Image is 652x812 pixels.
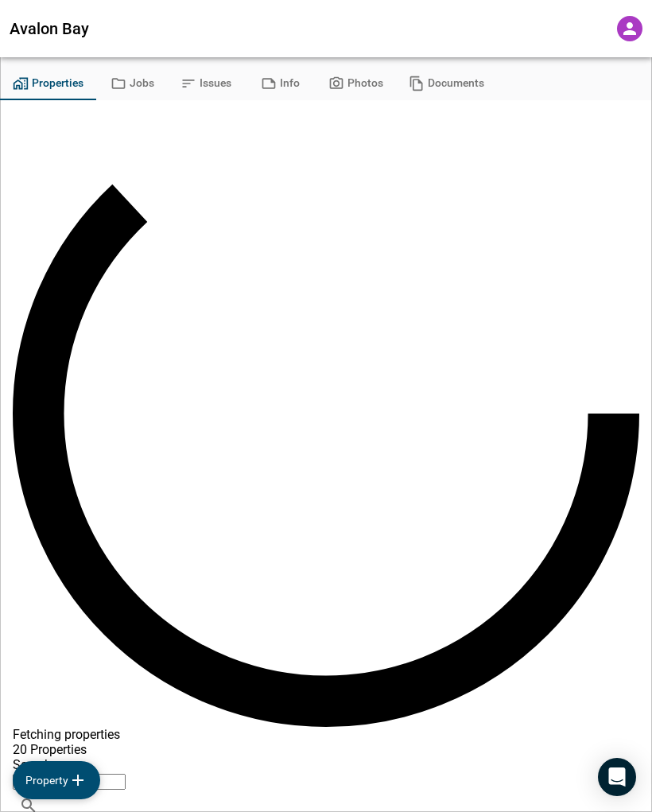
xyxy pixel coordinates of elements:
[13,742,87,757] span: 20 Properties
[13,727,639,742] div: Fetching properties
[13,757,52,772] label: Search
[598,758,636,796] div: Open Intercom Messenger
[10,19,89,38] span: Avalon Bay
[13,761,100,799] button: add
